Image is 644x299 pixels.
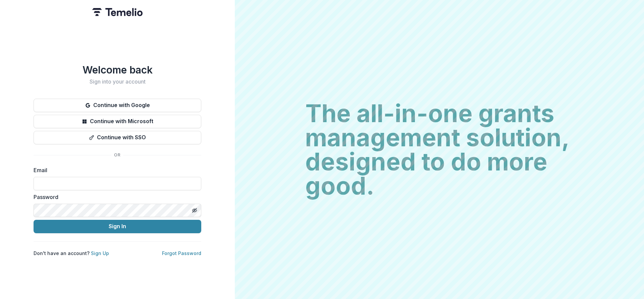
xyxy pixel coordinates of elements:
button: Continue with SSO [34,131,201,144]
label: Password [34,193,197,201]
a: Sign Up [91,250,109,256]
h2: Sign into your account [34,79,201,85]
button: Continue with Google [34,99,201,112]
a: Forgot Password [162,250,201,256]
button: Sign In [34,220,201,233]
button: Continue with Microsoft [34,115,201,128]
img: Temelio [92,8,143,16]
label: Email [34,166,197,174]
h1: Welcome back [34,64,201,76]
p: Don't have an account? [34,250,109,257]
button: Toggle password visibility [189,205,200,216]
